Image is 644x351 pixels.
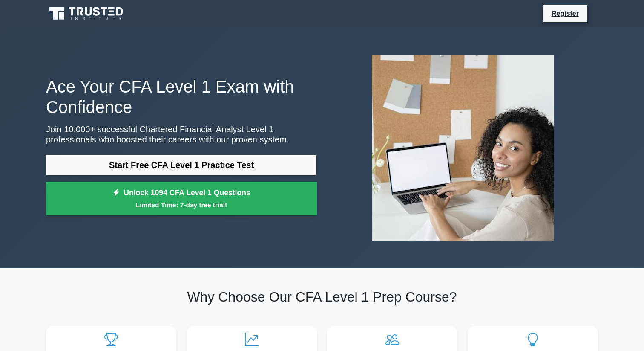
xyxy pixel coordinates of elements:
p: Join 10,000+ successful Chartered Financial Analyst Level 1 professionals who boosted their caree... [46,124,317,145]
h2: Why Choose Our CFA Level 1 Prep Course? [46,289,598,305]
small: Limited Time: 7-day free trial! [57,200,306,210]
a: Start Free CFA Level 1 Practice Test [46,155,317,175]
a: Unlock 1094 CFA Level 1 QuestionsLimited Time: 7-day free trial! [46,182,317,216]
h1: Ace Your CFA Level 1 Exam with Confidence [46,76,317,117]
a: Register [546,8,584,19]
